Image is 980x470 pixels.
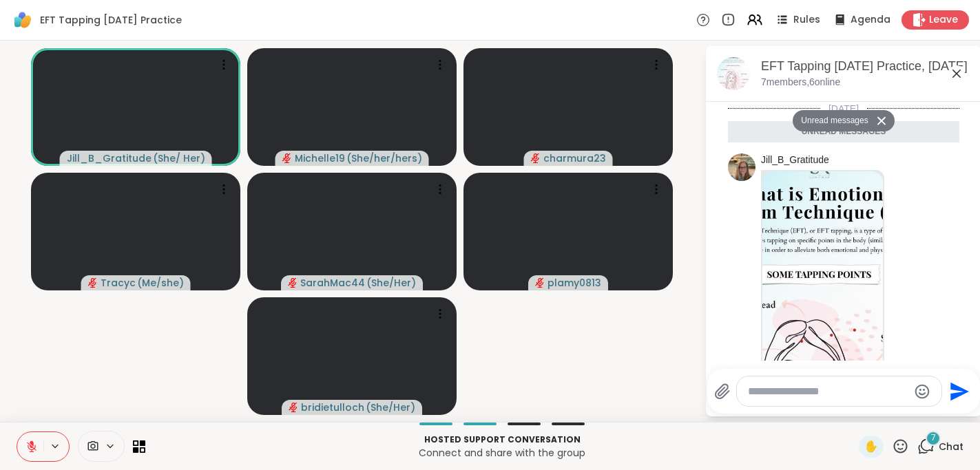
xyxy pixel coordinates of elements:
[40,13,182,27] span: EFT Tapping [DATE] Practice
[67,151,152,165] span: Jill_B_Gratitude
[931,432,936,444] span: 7
[301,400,364,414] span: bridietulloch
[543,151,606,165] span: charmura23
[728,153,755,181] img: https://sharewell-space-live.sfo3.digitaloceanspaces.com/user-generated/2564abe4-c444-4046-864b-7...
[793,13,820,27] span: Rules
[154,434,851,446] p: Hosted support conversation
[11,8,34,32] img: ShareWell Logomark
[820,102,867,116] span: [DATE]
[101,276,136,290] span: Tracyc
[289,403,298,412] span: audio-muted
[864,438,878,455] span: ✋
[717,57,750,90] img: EFT Tapping Sunday Practice, Oct 12
[942,376,973,407] button: Send
[535,278,545,288] span: audio-muted
[728,121,959,143] div: Unread messages
[939,440,963,453] span: Chat
[154,446,851,460] p: Connect and share with the group
[929,13,958,27] span: Leave
[748,385,908,398] textarea: Type your message
[531,153,541,163] span: audio-muted
[137,276,184,290] span: ( Me/she )
[88,278,98,288] span: audio-muted
[300,276,365,290] span: SarahMac44
[793,110,872,132] button: Unread messages
[366,276,416,290] span: ( She/Her )
[288,278,298,288] span: audio-muted
[153,151,205,165] span: ( She/ Her )
[282,153,292,163] span: audio-muted
[761,153,829,167] a: Jill_B_Gratitude
[346,151,422,165] span: ( She/her/hers )
[851,13,890,27] span: Agenda
[761,76,840,89] p: 7 members, 6 online
[366,400,415,414] span: ( She/Her )
[914,383,930,400] button: Emoji picker
[295,151,345,165] span: Michelle19
[761,58,970,75] div: EFT Tapping [DATE] Practice, [DATE]
[548,276,601,290] span: plamy0813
